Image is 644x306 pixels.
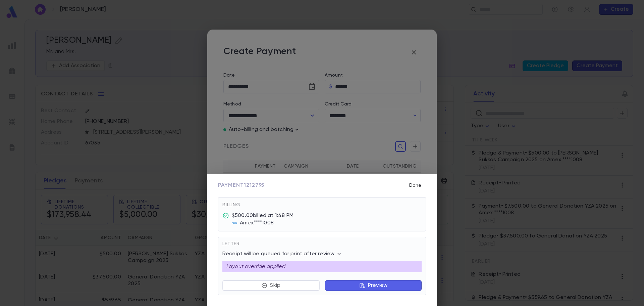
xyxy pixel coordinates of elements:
span: Billing [222,203,240,207]
p: Skip [270,282,280,289]
p: Receipt will be queued for print after review [222,251,342,257]
button: Skip [222,280,320,291]
span: Payment 1212795 [218,182,264,189]
div: $500.00 billed at 1:48 PM [232,212,293,219]
div: Letter [222,241,422,251]
div: Layout override applied [222,261,422,272]
p: Preview [368,282,387,289]
button: Done [405,179,426,192]
button: Preview [325,280,422,291]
